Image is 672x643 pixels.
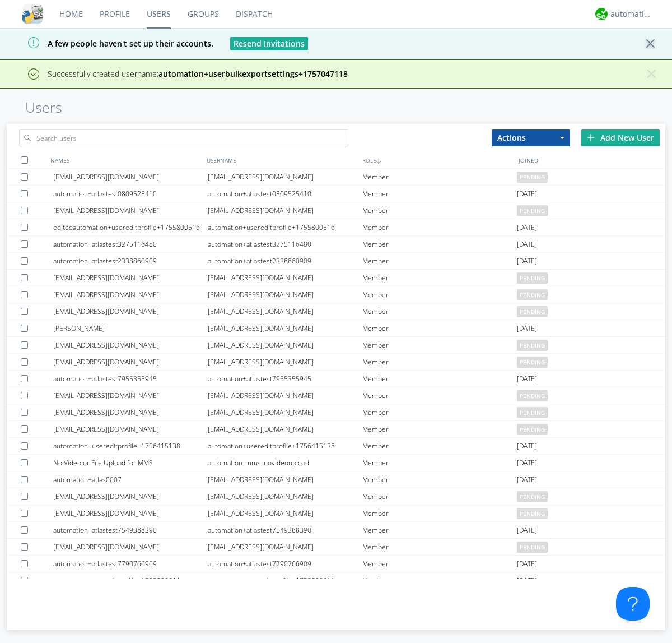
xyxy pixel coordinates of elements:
div: automation+usereditprofile+1755800611 [208,572,362,589]
a: [EMAIL_ADDRESS][DOMAIN_NAME][EMAIL_ADDRESS][DOMAIN_NAME]Memberpending [7,404,665,421]
div: Member [362,303,517,320]
div: automation+atlastest7549388390 [53,522,208,538]
span: [DATE] [517,556,537,572]
div: automation+atlastest2338860909 [208,253,362,269]
a: [EMAIL_ADDRESS][DOMAIN_NAME][EMAIL_ADDRESS][DOMAIN_NAME]Memberpending [7,387,665,404]
div: [EMAIL_ADDRESS][DOMAIN_NAME] [53,505,208,521]
a: [PERSON_NAME][EMAIL_ADDRESS][DOMAIN_NAME]Member[DATE] [7,320,665,337]
a: automation+atlastest3275116480automation+atlastest3275116480Member[DATE] [7,236,665,253]
div: [EMAIL_ADDRESS][DOMAIN_NAME] [208,286,362,303]
div: [EMAIL_ADDRESS][DOMAIN_NAME] [53,421,208,437]
a: automation+atlastest7790766909automation+atlastest7790766909Member[DATE] [7,556,665,572]
a: automation+atlastest2338860909automation+atlastest2338860909Member[DATE] [7,253,665,270]
div: Member [362,572,517,589]
div: [EMAIL_ADDRESS][DOMAIN_NAME] [208,169,362,185]
span: [DATE] [517,455,537,471]
div: [EMAIL_ADDRESS][DOMAIN_NAME] [53,354,208,370]
span: pending [517,390,548,401]
div: automation+atlastest7549388390 [208,522,362,538]
div: Member [362,337,517,353]
strong: automation+userbulkexportsettings+1757047118 [158,68,348,79]
span: [DATE] [517,371,537,387]
a: [EMAIL_ADDRESS][DOMAIN_NAME][EMAIL_ADDRESS][DOMAIN_NAME]Memberpending [7,169,665,186]
div: [EMAIL_ADDRESS][DOMAIN_NAME] [53,488,208,505]
div: Member [362,371,517,387]
span: [DATE] [517,320,537,337]
span: A few people haven't set up their accounts. [8,38,213,49]
span: pending [517,340,548,351]
div: [EMAIL_ADDRESS][DOMAIN_NAME] [208,488,362,505]
span: pending [517,306,548,317]
div: editedautomation+usereditprofile+1755800516 [53,219,208,235]
span: pending [517,491,548,502]
div: [EMAIL_ADDRESS][DOMAIN_NAME] [208,539,362,555]
div: Member [362,421,517,437]
div: [EMAIL_ADDRESS][DOMAIN_NAME] [53,202,208,219]
a: [EMAIL_ADDRESS][DOMAIN_NAME][EMAIL_ADDRESS][DOMAIN_NAME]Memberpending [7,303,665,320]
div: JOINED [516,152,672,168]
span: [DATE] [517,471,537,488]
span: pending [517,272,548,284]
div: automation+atlas0007 [53,471,208,488]
a: [EMAIL_ADDRESS][DOMAIN_NAME][EMAIL_ADDRESS][DOMAIN_NAME]Memberpending [7,421,665,438]
span: [DATE] [517,236,537,253]
div: automation+atlas [610,8,652,20]
div: Member [362,236,517,252]
div: [PERSON_NAME] [53,320,208,336]
div: automation+atlastest0809525410 [208,186,362,202]
div: Member [362,320,517,336]
div: automation+atlastest7790766909 [53,556,208,572]
span: pending [517,508,548,519]
div: automation+atlastest2338860909 [53,253,208,269]
div: [EMAIL_ADDRESS][DOMAIN_NAME] [53,169,208,185]
div: [EMAIL_ADDRESS][DOMAIN_NAME] [53,337,208,353]
a: [EMAIL_ADDRESS][DOMAIN_NAME][EMAIL_ADDRESS][DOMAIN_NAME]Memberpending [7,286,665,303]
div: [EMAIL_ADDRESS][DOMAIN_NAME] [208,404,362,420]
span: pending [517,205,548,216]
a: [EMAIL_ADDRESS][DOMAIN_NAME][EMAIL_ADDRESS][DOMAIN_NAME]Memberpending [7,270,665,286]
div: Member [362,522,517,538]
iframe: Toggle Customer Support [616,587,650,621]
div: Member [362,471,517,488]
div: Member [362,354,517,370]
div: [EMAIL_ADDRESS][DOMAIN_NAME] [208,421,362,437]
span: pending [517,542,548,553]
div: [EMAIL_ADDRESS][DOMAIN_NAME] [208,337,362,353]
a: automation+atlastest7549388390automation+atlastest7549388390Member[DATE] [7,522,665,539]
div: USERNAME [204,152,360,168]
div: Member [362,286,517,303]
span: pending [517,357,548,368]
div: [EMAIL_ADDRESS][DOMAIN_NAME] [208,270,362,286]
div: [EMAIL_ADDRESS][DOMAIN_NAME] [53,270,208,286]
div: [EMAIL_ADDRESS][DOMAIN_NAME] [53,387,208,404]
div: [EMAIL_ADDRESS][DOMAIN_NAME] [208,387,362,404]
div: [EMAIL_ADDRESS][DOMAIN_NAME] [208,320,362,336]
div: Member [362,438,517,454]
span: [DATE] [517,219,537,236]
div: Member [362,455,517,471]
div: automation+usereditprofile+1756415138 [53,438,208,454]
div: automation+atlastest7955355945 [53,371,208,387]
div: Member [362,253,517,269]
a: [EMAIL_ADDRESS][DOMAIN_NAME][EMAIL_ADDRESS][DOMAIN_NAME]Memberpending [7,505,665,522]
div: [EMAIL_ADDRESS][DOMAIN_NAME] [208,303,362,320]
img: plus.svg [587,133,595,141]
span: pending [517,172,548,183]
div: [EMAIL_ADDRESS][DOMAIN_NAME] [208,202,362,219]
div: [EMAIL_ADDRESS][DOMAIN_NAME] [208,505,362,521]
div: Member [362,404,517,420]
a: [EMAIL_ADDRESS][DOMAIN_NAME][EMAIL_ADDRESS][DOMAIN_NAME]Memberpending [7,337,665,354]
a: [EMAIL_ADDRESS][DOMAIN_NAME][EMAIL_ADDRESS][DOMAIN_NAME]Memberpending [7,488,665,505]
div: [EMAIL_ADDRESS][DOMAIN_NAME] [53,303,208,320]
div: automation+usereditprofile+1755800516 [208,219,362,235]
a: automation+usereditprofile+1756415138automation+usereditprofile+1756415138Member[DATE] [7,438,665,455]
div: automation_mms_novideoupload [208,455,362,471]
div: ROLE [360,152,516,168]
div: automation+atlastest0809525410 [53,186,208,202]
a: No Video or File Upload for MMSautomation_mms_novideouploadMember[DATE] [7,455,665,471]
div: Member [362,488,517,505]
a: automation+atlastest7955355945automation+atlastest7955355945Member[DATE] [7,371,665,387]
button: Resend Invitations [230,37,308,50]
div: automation+atlastest7790766909 [208,556,362,572]
div: Member [362,270,517,286]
